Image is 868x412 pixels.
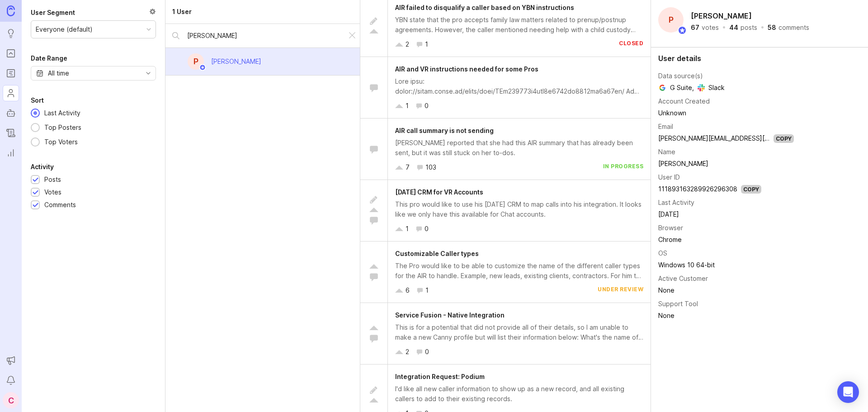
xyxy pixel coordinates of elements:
div: Everyone (default) [36,24,93,34]
div: 1 [406,224,409,234]
div: Date Range [31,53,67,64]
div: Comments [44,200,76,210]
div: Last Activity [40,108,85,118]
button: C [3,392,19,408]
div: Lore ipsu: dolor://sitam.conse.ad/elits/doei/TEm239773i4utl8e6742do8812ma6a67en/ Admi Veni quisn ... [395,76,643,96]
div: User ID [658,172,680,182]
div: 0 [425,347,429,357]
a: Changelog [3,125,19,141]
img: member badge [678,26,687,35]
div: [PERSON_NAME] [211,57,261,66]
input: Search by name... [187,31,340,41]
td: Chrome [658,234,794,246]
div: [PERSON_NAME] reported that she had this AIR summary that has already been sent, but it was still... [395,138,643,158]
div: 2 [406,39,409,49]
time: [DATE] [658,210,679,218]
div: Browser [658,223,683,233]
img: Google logo [658,84,666,92]
div: Active Customer [658,274,708,284]
a: [DATE] CRM for VR AccountsThis pro would like to use his [DATE] CRM to map calls into his integra... [360,180,651,242]
div: in progress [603,162,644,172]
div: OS [658,248,667,258]
div: Last Activity [658,198,694,208]
div: Votes [44,187,61,197]
img: Canny Home [7,5,15,16]
span: AIR failed to disqualify a caller based on YBN instructions [395,4,574,11]
span: G Suite , [658,83,694,93]
div: posts [741,24,757,31]
div: Unknown [658,108,794,118]
div: I'd like all new caller information to show up as a new record, and all existing callers to add t... [395,384,643,404]
div: Activity [31,161,54,172]
span: Customizable Caller types [395,250,479,257]
span: [DATE] CRM for VR Accounts [395,188,483,196]
div: Support Tool [658,299,698,309]
div: Sort [31,95,44,106]
span: Service Fusion - Native Integration [395,311,505,319]
div: 1 [425,285,429,295]
button: Notifications [3,372,19,388]
div: Copy [741,185,761,194]
div: Email [658,122,673,132]
div: · [722,24,726,31]
span: AIR and VR instructions needed for some Pros [395,65,538,73]
div: This is for a potential that did not provide all of their details, so I am unable to make a new C... [395,322,643,342]
div: Name [658,147,675,157]
div: 44 [729,24,738,31]
div: comments [778,24,809,31]
div: User Segment [31,7,75,18]
button: Announcements [3,352,19,369]
div: votes [702,24,719,31]
div: Top Voters [40,137,82,147]
div: 111893163289926296308 [658,184,737,194]
div: All time [48,68,69,78]
a: Reporting [3,145,19,161]
img: member badge [199,64,206,71]
div: 1 [406,101,409,111]
a: Portal [3,45,19,62]
img: Slack logo [698,84,705,91]
div: 103 [425,162,436,172]
svg: toggle icon [141,70,156,77]
div: None [658,285,794,295]
div: User details [658,55,861,62]
div: under review [598,285,643,295]
div: Account Created [658,96,710,106]
div: This pro would like to use his [DATE] CRM to map calls into his integration. It looks like we onl... [395,199,643,219]
div: P [658,7,684,33]
a: Users [3,85,19,101]
div: closed [619,39,643,49]
div: Top Posters [40,123,86,133]
div: The Pro would like to be able to customize the name of the different caller types for the AIR to ... [395,261,643,281]
div: 1 User [172,7,192,17]
div: 67 [691,24,699,31]
div: 6 [406,285,410,295]
a: Ideas [3,25,19,42]
div: 1 [425,39,428,49]
div: YBN state that the pro accepts family law matters related to prenup/postnup agreements. However, ... [395,15,643,35]
div: 7 [406,162,410,172]
div: 2 [406,347,409,357]
div: Copy [774,134,794,143]
a: Roadmaps [3,65,19,81]
div: Data source(s) [658,71,703,81]
div: None [658,311,794,321]
td: [PERSON_NAME] [658,158,794,170]
span: Slack [698,83,725,93]
div: 0 [425,101,429,111]
div: 58 [768,24,776,31]
a: Service Fusion - Native IntegrationThis is for a potential that did not provide all of their deta... [360,303,651,365]
a: AIR call summary is not sending[PERSON_NAME] reported that she had this AIR summary that has alre... [360,118,651,180]
a: AIR and VR instructions needed for some ProsLore ipsu: dolor://sitam.conse.ad/elits/doei/TEm23977... [360,57,651,118]
div: 0 [425,224,429,234]
a: Customizable Caller typesThe Pro would like to be able to customize the name of the different cal... [360,242,651,303]
span: Integration Request: Podium [395,373,485,380]
div: P [188,53,204,70]
div: Posts [44,175,61,185]
div: Open Intercom Messenger [837,381,859,403]
a: Autopilot [3,105,19,121]
div: · [760,24,765,31]
span: AIR call summary is not sending [395,127,494,134]
td: Windows 10 64-bit [658,259,794,271]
